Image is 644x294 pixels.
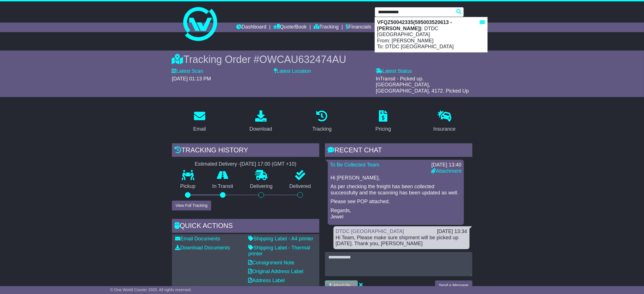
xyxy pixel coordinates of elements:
[242,183,281,190] p: Delivering
[430,108,459,135] a: Insurance
[331,175,461,181] p: Hi [PERSON_NAME],
[336,229,404,234] a: DTDC [GEOGRAPHIC_DATA]
[431,168,461,174] a: Attachment
[437,229,467,235] div: [DATE] 13:34
[312,125,331,133] div: Tracking
[248,245,310,257] a: Shipping Label - Thermal printer
[372,108,395,135] a: Pricing
[248,236,313,242] a: Shipping Label - A4 printer
[325,143,472,159] div: RECENT CHAT
[346,23,371,32] a: Financials
[274,68,311,74] label: Latest Location
[330,162,379,168] a: To Be Collected Team
[172,76,211,82] span: [DATE] 01:13 PM
[376,68,412,74] label: Latest Status
[433,125,456,133] div: Insurance
[175,245,230,251] a: Download Documents
[248,269,304,274] a: Original Address Label
[189,108,209,135] a: Email
[248,260,294,266] a: Consignment Note
[246,108,276,135] a: Download
[281,183,319,190] p: Delivered
[377,19,452,31] strong: VFQZ50042335(595003520613 - [PERSON_NAME])
[240,161,296,167] div: [DATE] 17:00 (GMT +10)
[172,143,319,159] div: Tracking history
[309,108,335,135] a: Tracking
[175,236,220,242] a: Email Documents
[273,23,307,32] a: Quote/Book
[375,17,487,52] div: : DTDC [GEOGRAPHIC_DATA] From: [PERSON_NAME] To: DTDC [GEOGRAPHIC_DATA]
[259,54,346,65] span: OWCAU632474AU
[172,68,203,74] label: Latest Scan
[172,201,211,210] button: View Full Tracking
[236,23,267,32] a: Dashboard
[331,184,461,196] p: As per checking the freight has been collected successfully and the scanning has been updated as ...
[331,199,461,205] p: Please see POP attached.
[331,208,461,220] p: Regards, Jewel
[172,219,319,234] div: Quick Actions
[336,235,467,247] div: Hi Team, Please make sure shipment will be picked up [DATE]. Thank you, [PERSON_NAME]
[204,183,242,190] p: In Transit
[248,278,285,283] a: Address Label
[172,53,472,65] div: Tracking Order #
[435,280,472,290] button: Send a Message
[376,125,391,133] div: Pricing
[193,125,206,133] div: Email
[250,125,272,133] div: Download
[172,161,319,167] div: Estimated Delivery -
[431,162,461,168] div: [DATE] 13:40
[376,76,469,94] span: InTransit - Picked up. [GEOGRAPHIC_DATA], [GEOGRAPHIC_DATA], 4172. Picked Up
[172,183,204,190] p: Pickup
[314,23,339,32] a: Tracking
[110,288,192,292] span: © One World Courier 2025. All rights reserved.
